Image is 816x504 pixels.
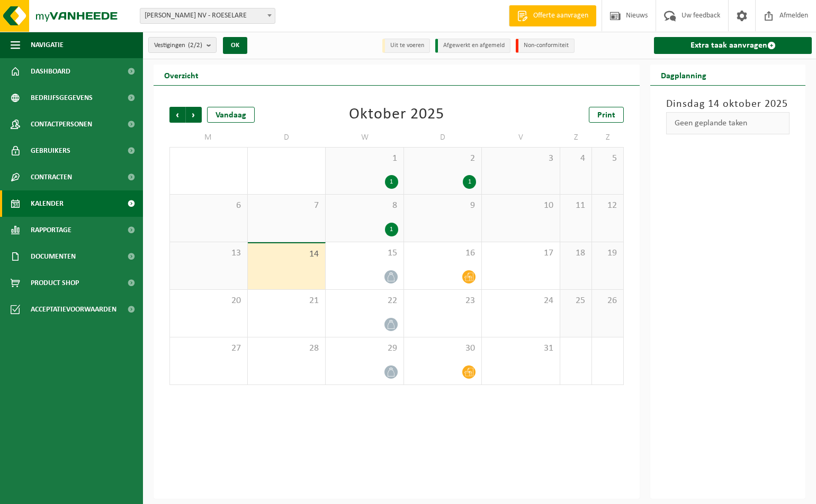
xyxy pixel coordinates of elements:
span: 3 [487,153,554,164]
span: 25 [566,295,586,307]
td: D [404,128,482,147]
span: Documenten [31,243,76,270]
span: 16 [409,248,477,259]
span: 17 [487,248,554,259]
td: Z [560,128,592,147]
td: V [482,128,560,147]
li: Non-conformiteit [516,39,575,53]
span: 22 [331,295,398,307]
span: 23 [409,295,477,307]
span: 26 [597,295,618,307]
span: Rapportage [31,217,71,243]
span: 4 [566,153,586,164]
span: 10 [487,200,554,212]
span: 15 [331,248,398,259]
button: Vestigingen(2/2) [148,37,217,53]
span: LUCIEN BERTELOOT NV - ROESELARE [140,8,275,24]
td: M [169,128,248,147]
h3: Dinsdag 14 oktober 2025 [666,96,790,112]
span: 9 [409,200,477,212]
span: 29 [331,343,398,354]
a: Print [589,107,624,123]
span: 20 [175,295,242,307]
td: D [248,128,326,147]
span: 18 [566,248,586,259]
button: OK [223,37,247,54]
div: Geen geplande taken [666,112,790,134]
td: W [326,128,404,147]
span: Vorige [169,107,185,123]
div: 1 [385,175,398,189]
span: 19 [597,248,618,259]
li: Afgewerkt en afgemeld [435,39,510,53]
span: 8 [331,200,398,212]
span: 6 [175,200,242,212]
h2: Overzicht [154,65,209,85]
span: Print [597,111,615,120]
span: 2 [409,153,477,164]
span: Navigatie [31,32,64,58]
span: LUCIEN BERTELOOT NV - ROESELARE [140,8,275,23]
span: Gebruikers [31,138,70,164]
span: 21 [253,295,320,307]
span: 1 [331,153,398,164]
span: 13 [175,248,242,259]
span: 30 [409,343,477,354]
span: 11 [566,200,586,212]
span: Product Shop [31,270,79,296]
div: 1 [463,175,476,189]
span: Vestigingen [154,38,202,53]
span: Kalender [31,190,64,217]
span: 5 [597,153,618,164]
span: 31 [487,343,554,354]
span: 28 [253,343,320,354]
span: Dashboard [31,58,70,85]
a: Extra taak aanvragen [654,37,812,54]
span: 14 [253,249,320,260]
span: Acceptatievoorwaarden [31,296,116,323]
div: Vandaag [207,107,255,123]
div: Oktober 2025 [349,107,444,123]
span: Volgende [186,107,202,123]
span: Offerte aanvragen [531,11,591,21]
div: 1 [385,223,398,236]
span: 7 [253,200,320,212]
span: Contracten [31,164,72,190]
span: Bedrijfsgegevens [31,85,93,111]
td: Z [592,128,624,147]
h2: Dagplanning [650,65,717,85]
count: (2/2) [188,42,202,49]
span: Contactpersonen [31,111,92,138]
span: 12 [597,200,618,212]
li: Uit te voeren [382,39,430,53]
span: 27 [175,343,242,354]
a: Offerte aanvragen [509,5,596,26]
span: 24 [487,295,554,307]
